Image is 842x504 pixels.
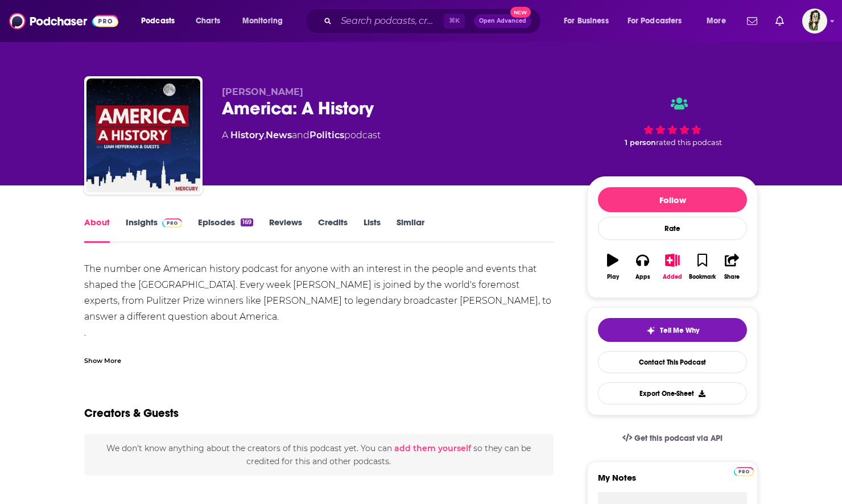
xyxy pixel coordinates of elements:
[598,217,747,240] div: Rate
[556,12,623,30] button: open menu
[742,11,762,31] a: Show notifications dropdown
[264,130,266,141] span: ,
[230,130,264,141] a: History
[646,326,655,335] img: tell me why sparkle
[660,326,699,335] span: Tell Me Why
[133,12,189,30] button: open menu
[234,12,298,30] button: open menu
[598,382,747,404] button: Export One-Sheet
[269,217,302,243] a: Reviews
[598,472,747,492] label: My Notes
[479,18,526,24] span: Open Advanced
[444,14,465,28] span: ⌘ K
[242,13,283,29] span: Monitoring
[397,217,424,243] a: Similar
[802,9,827,34] span: Logged in as poppyhat
[628,246,657,287] button: Apps
[658,246,687,287] button: Added
[598,187,747,212] button: Follow
[628,13,682,29] span: For Podcasters
[394,444,471,453] button: add them yourself
[336,12,444,30] input: Search podcasts, credits, & more...
[598,246,628,287] button: Play
[564,13,609,29] span: For Business
[266,130,292,141] a: News
[309,130,344,141] a: Politics
[699,12,740,30] button: open menu
[802,9,827,34] button: Show profile menu
[241,218,253,226] div: 169
[318,217,348,243] a: Credits
[162,218,182,228] img: Podchaser Pro
[734,467,754,476] img: Podchaser Pro
[188,12,227,30] a: Charts
[196,13,220,29] span: Charts
[141,13,175,29] span: Podcasts
[222,86,303,97] span: [PERSON_NAME]
[635,274,650,280] div: Apps
[625,138,656,147] span: 1 person
[84,406,179,420] h2: Creators & Guests
[689,274,716,280] div: Bookmark
[198,217,253,243] a: Episodes169
[222,129,381,142] div: A podcast
[292,130,309,141] span: and
[802,9,827,34] img: User Profile
[587,86,758,157] div: 1 personrated this podcast
[607,274,619,280] div: Play
[717,246,747,287] button: Share
[9,10,118,32] img: Podchaser - Follow, Share and Rate Podcasts
[771,11,789,31] a: Show notifications dropdown
[707,13,726,29] span: More
[656,138,722,147] span: rated this podcast
[598,318,747,342] button: tell me why sparkleTell Me Why
[84,217,110,243] a: About
[724,274,740,280] div: Share
[613,424,732,452] a: Get this podcast via API
[316,8,552,34] div: Search podcasts, credits, & more...
[598,351,747,373] a: Contact This Podcast
[510,7,531,18] span: New
[364,217,381,243] a: Lists
[620,12,699,30] button: open menu
[474,14,531,28] button: Open AdvancedNew
[106,443,531,466] span: We don't know anything about the creators of this podcast yet . You can so they can be credited f...
[634,433,723,443] span: Get this podcast via API
[126,217,182,243] a: InsightsPodchaser Pro
[734,465,754,476] a: Pro website
[687,246,717,287] button: Bookmark
[663,274,682,280] div: Added
[86,79,200,192] img: America: A History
